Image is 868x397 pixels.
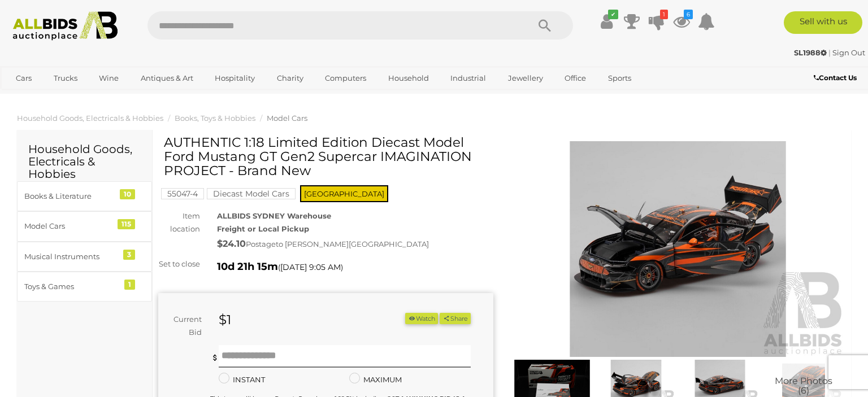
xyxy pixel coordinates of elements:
li: Watch this item [405,313,438,325]
a: Industrial [443,69,493,88]
strong: ALLBIDS SYDNEY Warehouse [217,211,331,220]
a: Household [381,69,436,88]
a: Books & Literature 10 [17,181,152,211]
b: Contact Us [814,73,857,82]
a: 6 [673,11,690,32]
strong: Freight or Local Pickup [217,224,309,233]
a: 1 [648,11,665,32]
strong: SL1988 [794,48,827,57]
span: ( ) [278,263,343,272]
a: Hospitality [207,69,262,88]
span: | [828,48,831,57]
a: Sell with us [784,11,862,34]
a: Jewellery [501,69,550,88]
mark: Diecast Model Cars [207,188,296,199]
strong: $1 [219,312,231,328]
h1: AUTHENTIC 1:18 Limited Edition Diecast Model Ford Mustang GT Gen2 Supercar IMAGINATION PROJECT - ... [164,136,491,178]
strong: $24.10 [217,238,246,249]
div: Toys & Games [24,280,118,293]
a: Cars [8,69,39,88]
a: ✔ [598,11,615,32]
a: [GEOGRAPHIC_DATA] [8,88,103,107]
label: MAXIMUM [349,373,402,386]
div: 115 [118,219,135,229]
strong: 10d 21h 15m [217,260,278,273]
div: 3 [123,250,135,260]
div: 10 [120,189,135,199]
span: [GEOGRAPHIC_DATA] [300,185,388,202]
a: Sign Out [832,48,865,57]
a: Diecast Model Cars [207,189,296,198]
a: Books, Toys & Hobbies [175,114,255,123]
i: 6 [684,10,693,19]
a: Model Cars [267,114,307,123]
span: to [PERSON_NAME][GEOGRAPHIC_DATA] [276,239,429,248]
a: Toys & Games 1 [17,272,152,302]
div: Postage [217,236,493,252]
button: Share [440,313,471,325]
div: 1 [124,280,135,290]
a: Computers [318,69,374,88]
i: 1 [660,10,668,19]
a: Trucks [46,69,85,88]
a: Antiques & Art [133,69,201,88]
a: Charity [270,69,311,88]
a: Contact Us [814,72,860,84]
mark: 55047-4 [161,188,204,199]
a: Model Cars 115 [17,211,152,241]
a: Household Goods, Electricals & Hobbies [17,114,163,123]
div: Item location [150,210,209,236]
i: ✔ [608,10,618,19]
a: 55047-4 [161,189,204,198]
span: More Photos (6) [775,376,832,396]
img: AUTHENTIC 1:18 Limited Edition Diecast Model Ford Mustang GT Gen2 Supercar IMAGINATION PROJECT - ... [510,141,845,357]
a: SL1988 [794,48,828,57]
button: Watch [405,313,438,325]
a: Office [557,69,593,88]
label: INSTANT [219,373,265,386]
a: Sports [601,69,639,88]
div: Current Bid [158,313,210,339]
button: Search [517,11,573,40]
div: Books & Literature [24,190,118,203]
span: [DATE] 9:05 AM [280,262,341,272]
div: Musical Instruments [24,250,118,263]
a: Wine [92,69,126,88]
div: Model Cars [24,220,118,233]
img: Allbids.com.au [7,11,124,41]
a: Musical Instruments 3 [17,242,152,272]
div: Set to close [150,258,209,271]
h2: Household Goods, Electricals & Hobbies [28,143,141,180]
